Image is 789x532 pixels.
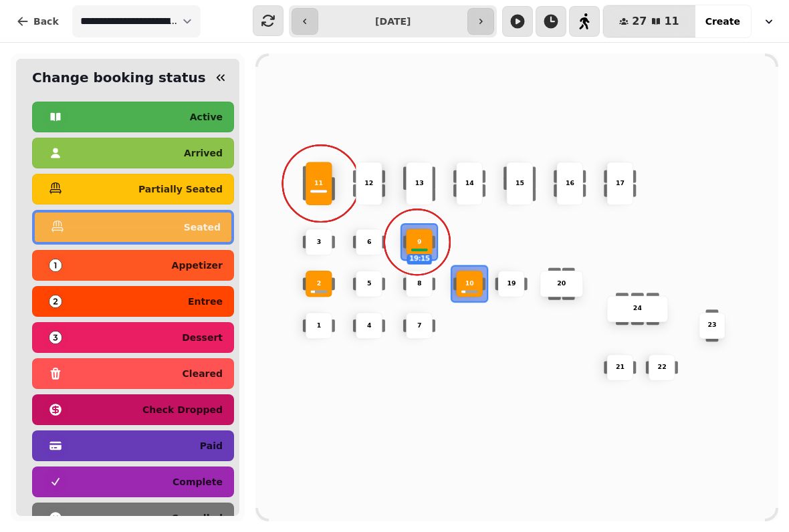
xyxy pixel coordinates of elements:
p: 11 [314,179,323,188]
p: 3 [317,237,322,247]
p: 1 [317,321,322,330]
p: 4 [367,321,372,330]
button: appetizer [32,250,234,281]
button: cleared [32,358,234,389]
p: 9 [417,237,422,247]
p: appetizer [172,261,223,270]
p: 14 [465,179,474,188]
p: 8 [417,279,422,289]
p: 22 [657,363,666,372]
p: cleared [183,369,223,378]
p: 17 [616,179,625,188]
button: 2711 [603,5,695,37]
p: paid [200,441,223,450]
p: 6 [367,237,372,247]
p: 2 [317,279,322,289]
p: complete [173,477,223,487]
p: 15 [516,179,524,188]
button: seated [32,210,234,245]
p: 23 [707,321,716,330]
span: Create [705,17,740,26]
p: arrived [184,148,223,158]
p: partially seated [138,184,223,194]
p: 10 [465,279,474,289]
button: partially seated [32,174,234,205]
button: check dropped [32,394,234,425]
span: Back [33,17,59,26]
h2: Change booking status [27,68,206,87]
button: dessert [32,322,234,353]
p: dessert [182,333,223,342]
button: paid [32,430,234,461]
p: 19 [507,279,516,289]
p: 24 [633,304,642,313]
p: 21 [616,363,625,372]
span: 27 [632,16,647,27]
button: Create [695,5,751,37]
p: 5 [367,279,372,289]
p: 19:15 [407,255,431,263]
p: active [190,112,223,122]
button: active [32,102,234,132]
p: 7 [417,321,422,330]
p: 20 [557,279,566,289]
button: arrived [32,138,234,168]
p: entree [188,297,223,306]
button: Back [5,5,70,37]
button: complete [32,467,234,497]
span: 11 [664,16,679,27]
p: seated [184,223,221,232]
p: 12 [364,179,373,188]
button: entree [32,286,234,317]
p: 13 [415,179,423,188]
p: check dropped [142,405,223,414]
p: cancelled [171,513,223,523]
p: 16 [566,179,574,188]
